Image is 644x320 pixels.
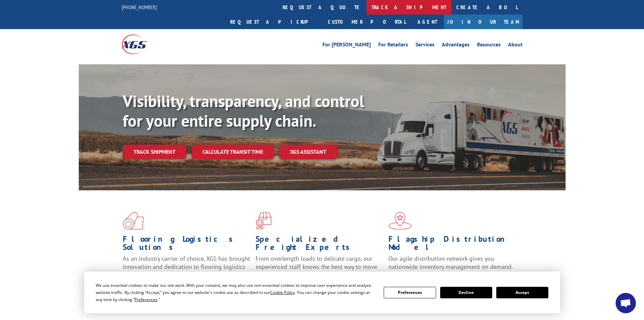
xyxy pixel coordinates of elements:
[256,212,271,230] img: xgs-icon-focused-on-flooring-red
[508,42,523,49] a: About
[323,15,411,29] a: Customer Portal
[388,255,513,271] span: Our agile distribution network gives you nationwide inventory management on demand.
[123,212,144,230] img: xgs-icon-total-supply-chain-intelligence-red
[225,15,323,29] a: Request a pickup
[444,15,523,29] a: Join Our Team
[123,145,186,159] a: Track shipment
[440,287,492,298] button: Decline
[123,90,364,131] b: Visibility, transparency, and control for your entire supply chain.
[384,287,436,298] button: Preferences
[256,235,383,255] h1: Specialized Freight Experts
[279,145,337,159] a: XGS ASSISTANT
[411,15,444,29] a: Agent
[388,235,516,255] h1: Flagship Distribution Model
[388,212,412,230] img: xgs-icon-flagship-distribution-model-red
[616,293,636,313] div: Open chat
[135,297,158,302] span: Preferences
[442,42,470,49] a: Advantages
[477,42,501,49] a: Resources
[123,235,251,255] h1: Flooring Logistics Solutions
[96,282,376,303] div: We use essential cookies to make our site work. With your consent, we may also use non-essential ...
[192,145,274,159] a: Calculate transit time
[378,42,408,49] a: For Retailers
[415,42,434,49] a: Services
[123,255,250,279] span: As an industry carrier of choice, XGS has brought innovation and dedication to flooring logistics...
[323,42,371,49] a: For [PERSON_NAME]
[122,4,157,10] a: [PHONE_NUMBER]
[84,272,560,313] div: Cookie Consent Prompt
[496,287,548,298] button: Accept
[270,290,295,295] span: Cookie Policy
[256,255,383,285] p: From overlength loads to delicate cargo, our experienced staff knows the best way to move your fr...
